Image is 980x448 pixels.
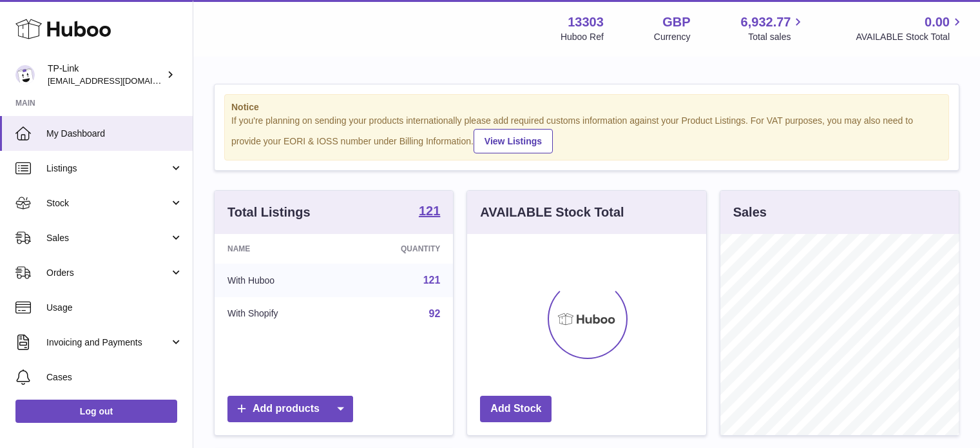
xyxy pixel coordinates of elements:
[46,336,169,349] span: Invoicing and Payments
[46,197,169,209] span: Stock
[231,115,942,153] div: If you're planning on sending your products internationally please add required customs informati...
[215,297,343,331] td: With Shopify
[46,267,169,279] span: Orders
[856,14,965,43] a: 0.00 AVAILABLE Stock Total
[343,234,454,264] th: Quantity
[231,101,942,113] strong: Notice
[227,396,353,422] a: Add products
[227,204,311,221] h3: Total Listings
[15,65,35,84] img: internalAdmin-13303@internal.huboo.com
[474,129,553,153] a: View Listings
[733,204,767,221] h3: Sales
[46,162,169,175] span: Listings
[419,204,440,217] strong: 121
[215,234,343,264] th: Name
[48,63,164,87] div: TP-Link
[48,75,189,86] span: [EMAIL_ADDRESS][DOMAIN_NAME]
[654,31,691,43] div: Currency
[423,275,441,286] a: 121
[741,14,806,43] a: 6,932.77 Total sales
[419,204,440,220] a: 121
[46,371,183,384] span: Cases
[561,31,604,43] div: Huboo Ref
[748,31,805,43] span: Total sales
[215,264,343,297] td: With Huboo
[480,396,552,422] a: Add Stock
[925,14,950,31] span: 0.00
[741,14,791,31] span: 6,932.77
[15,400,177,423] a: Log out
[46,128,183,140] span: My Dashboard
[46,302,183,314] span: Usage
[46,232,169,244] span: Sales
[480,204,624,221] h3: AVAILABLE Stock Total
[856,31,965,43] span: AVAILABLE Stock Total
[429,308,441,319] a: 92
[662,14,690,31] strong: GBP
[568,14,604,31] strong: 13303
